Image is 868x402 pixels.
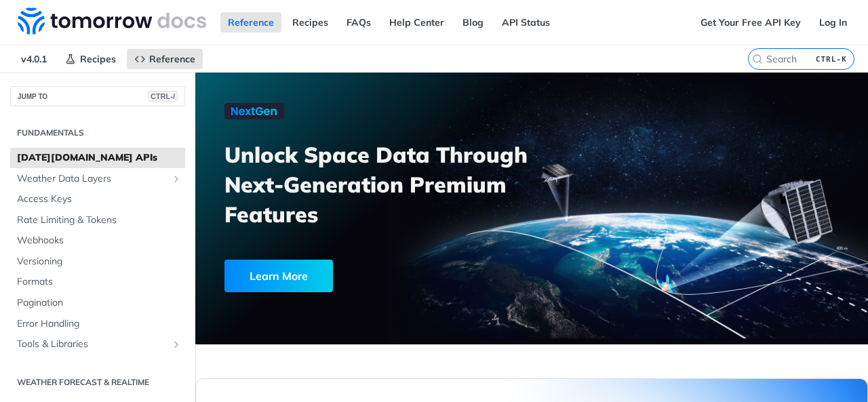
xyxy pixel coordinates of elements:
[285,12,336,33] a: Recipes
[17,214,182,227] span: Rate Limiting & Tokens
[127,49,203,69] a: Reference
[10,293,185,313] a: Pagination
[17,172,167,186] span: Weather Data Layers
[10,230,185,251] a: Webhooks
[17,275,182,289] span: Formats
[752,54,763,64] svg: Search
[224,260,482,292] a: Learn More
[10,376,185,388] h2: Weather Forecast & realtime
[17,193,182,206] span: Access Keys
[17,255,182,268] span: Versioning
[10,189,185,209] a: Access Keys
[10,148,185,168] a: [DATE][DOMAIN_NAME] APIs
[17,296,182,310] span: Pagination
[494,12,557,33] a: API Status
[10,252,185,272] a: Versioning
[14,49,54,69] span: v4.0.1
[224,260,333,292] div: Learn More
[455,12,491,33] a: Blog
[224,140,547,229] h3: Unlock Space Data Through Next-Generation Premium Features
[171,174,182,184] button: Show subpages for Weather Data Layers
[148,91,178,102] span: CTRL-/
[10,210,185,230] a: Rate Limiting & Tokens
[149,53,195,65] span: Reference
[10,86,185,106] button: JUMP TOCTRL-/
[17,151,182,165] span: [DATE][DOMAIN_NAME] APIs
[10,169,185,189] a: Weather Data LayersShow subpages for Weather Data Layers
[17,234,182,247] span: Webhooks
[18,7,206,35] img: Tomorrow.io Weather API Docs
[80,53,116,65] span: Recipes
[220,12,281,33] a: Reference
[224,103,284,119] img: NextGen
[382,12,452,33] a: Help Center
[17,338,167,351] span: Tools & Libraries
[17,317,182,331] span: Error Handling
[10,334,185,355] a: Tools & LibrariesShow subpages for Tools & Libraries
[812,12,854,33] a: Log In
[339,12,378,33] a: FAQs
[171,339,182,350] button: Show subpages for Tools & Libraries
[58,49,123,69] a: Recipes
[693,12,808,33] a: Get Your Free API Key
[812,52,850,66] kbd: CTRL-K
[10,314,185,334] a: Error Handling
[10,127,185,139] h2: Fundamentals
[10,272,185,292] a: Formats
